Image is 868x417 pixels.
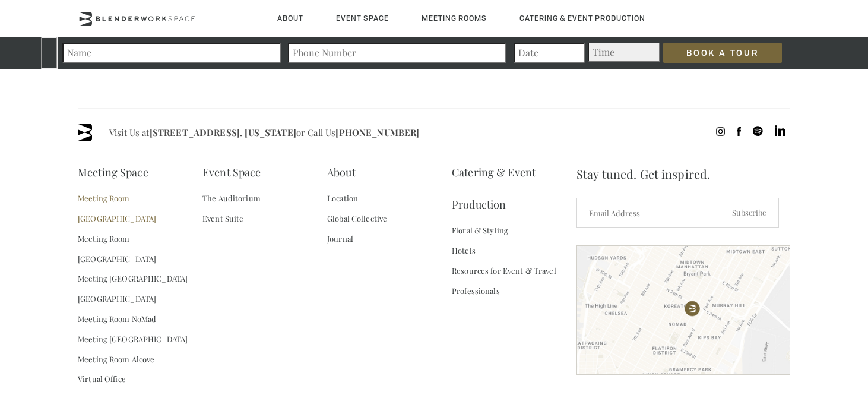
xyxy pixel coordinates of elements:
[576,156,790,192] span: Stay tuned. Get inspired.
[78,289,156,309] a: [GEOGRAPHIC_DATA]
[202,156,261,188] a: Event Space
[335,127,419,138] a: [PHONE_NUMBER]
[78,349,154,369] a: Meeting Room Alcove
[452,261,576,301] a: Resources for Event & Travel Professionals
[150,127,296,138] a: [STREET_ADDRESS]. [US_STATE]
[78,329,188,349] a: Meeting [GEOGRAPHIC_DATA]
[62,43,281,63] input: Name
[452,156,576,220] a: Catering & Event Production
[78,309,156,329] a: Meeting Room NoMad
[202,208,243,229] a: Event Suite
[327,188,358,208] a: Location
[109,124,419,141] span: Visit Us at or Call Us
[654,265,868,417] iframe: Chat Widget
[78,156,148,188] a: Meeting Space
[78,229,202,269] a: Meeting Room [GEOGRAPHIC_DATA]
[78,268,188,289] a: Meeting [GEOGRAPHIC_DATA]
[288,43,506,63] input: Phone Number
[720,198,779,228] input: Subscribe
[327,208,387,229] a: Global Collective
[452,241,476,261] a: Hotels
[327,229,353,249] a: Journal
[78,369,126,389] a: Virtual Office
[202,188,261,208] a: The Auditorium
[576,198,720,228] input: Email Address
[663,43,782,63] input: Book a Tour
[327,156,356,188] a: About
[514,43,585,63] input: Date
[78,188,202,229] a: Meeting Room [GEOGRAPHIC_DATA]
[452,220,508,241] a: Floral & Styling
